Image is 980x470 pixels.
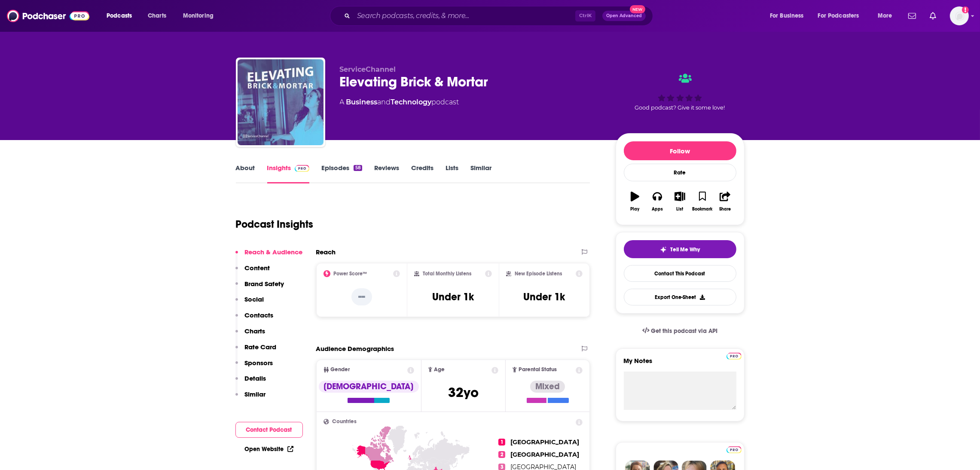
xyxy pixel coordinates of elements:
img: tell me why sparkle [660,246,667,253]
a: Show notifications dropdown [926,9,940,23]
h2: New Episode Listens [515,271,562,277]
button: Reach & Audience [235,248,303,264]
button: open menu [101,9,143,23]
a: Credits [411,164,434,183]
h3: Under 1k [524,290,565,303]
button: Rate Card [235,343,277,359]
a: Episodes58 [321,164,362,183]
a: Reviews [374,164,399,183]
span: Tell Me Why [670,246,700,253]
img: Podchaser Pro [727,446,742,453]
a: Show notifications dropdown [905,9,919,23]
p: Reach & Audience [245,248,303,256]
p: Charts [245,327,266,335]
p: Brand Safety [245,280,284,288]
a: Pro website [727,445,742,453]
div: [DEMOGRAPHIC_DATA] [319,381,419,393]
p: Sponsors [245,359,273,367]
button: open menu [872,9,903,23]
div: Search podcasts, credits, & more... [338,6,661,26]
span: and [378,98,391,106]
button: open menu [812,9,872,23]
p: Rate Card [245,343,277,351]
span: Monitoring [183,10,214,22]
button: List [669,186,691,217]
a: Business [346,98,378,106]
button: Follow [624,141,736,160]
span: More [878,10,892,22]
img: Podchaser Pro [295,165,310,172]
button: Bookmark [691,186,714,217]
a: Charts [142,9,171,23]
button: Show profile menu [950,6,969,25]
div: Rate [624,164,736,181]
span: 32 yo [448,384,479,401]
button: Play [624,186,646,217]
button: open menu [764,9,815,23]
a: Similar [470,164,492,183]
img: Podchaser Pro [727,353,742,360]
p: Contacts [245,311,274,319]
span: Ctrl K [575,10,595,21]
p: Content [245,264,270,272]
span: 2 [498,451,505,458]
img: User Profile [950,6,969,25]
span: For Podcasters [818,10,859,22]
span: Charts [148,10,166,22]
a: Podchaser - Follow, Share and Rate Podcasts [7,8,89,24]
h2: Total Monthly Listens [423,271,471,277]
span: Countries [333,419,357,424]
h2: Power Score™ [334,271,367,277]
button: Content [235,264,270,280]
button: tell me why sparkleTell Me Why [624,240,736,258]
p: Social [245,295,264,303]
span: Parental Status [519,367,557,372]
div: List [677,207,684,212]
svg: Add a profile image [962,6,969,13]
span: Open Advanced [606,14,642,18]
div: A podcast [340,97,459,107]
span: 1 [498,439,505,446]
a: Get this podcast via API [635,320,725,342]
button: Similar [235,390,266,406]
img: Elevating Brick & Mortar [238,59,324,145]
label: My Notes [624,357,736,372]
span: ServiceChannel [340,65,396,73]
button: Sponsors [235,359,273,375]
p: Similar [245,390,266,398]
p: Details [245,374,266,382]
div: Play [630,207,639,212]
span: Get this podcast via API [651,327,717,335]
div: Apps [652,207,663,212]
span: Age [434,367,445,372]
div: Bookmark [692,207,712,212]
button: Share [714,186,736,217]
a: Pro website [727,351,742,360]
div: 58 [354,165,362,171]
span: Podcasts [107,10,132,22]
a: Open Website [245,446,293,453]
button: Open AdvancedNew [602,11,646,21]
span: [GEOGRAPHIC_DATA] [510,438,579,446]
div: Good podcast? Give it some love! [616,65,745,119]
input: Search podcasts, credits, & more... [354,9,575,23]
h3: Under 1k [432,290,474,303]
a: InsightsPodchaser Pro [267,164,310,183]
p: -- [351,288,372,305]
button: Brand Safety [235,280,284,296]
span: New [630,5,645,13]
button: Charts [235,327,266,343]
span: Good podcast? Give it some love! [635,104,725,111]
h1: Podcast Insights [236,218,314,231]
button: Apps [646,186,669,217]
a: Contact This Podcast [624,265,736,282]
button: Details [235,374,266,390]
a: Lists [446,164,458,183]
a: About [236,164,255,183]
span: [GEOGRAPHIC_DATA] [510,451,579,458]
div: Share [719,207,731,212]
span: Logged in as LindaBurns [950,6,969,25]
button: open menu [177,9,225,23]
div: Mixed [530,381,565,393]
